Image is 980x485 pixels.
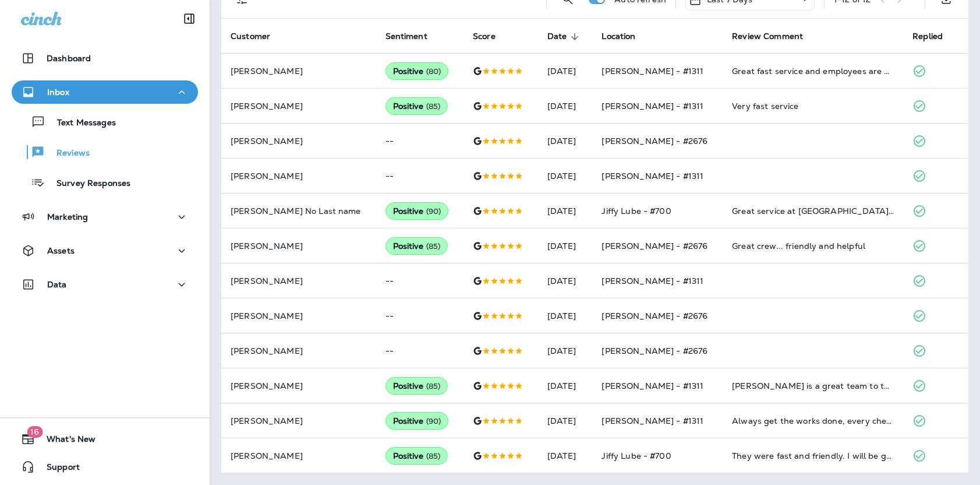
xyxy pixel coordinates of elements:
[538,403,592,438] td: [DATE]
[538,124,592,159] td: [DATE]
[538,194,592,229] td: [DATE]
[732,100,894,112] div: Very fast service
[602,311,707,321] span: [PERSON_NAME] - #2676
[231,241,367,251] p: [PERSON_NAME]
[47,54,91,63] p: Dashboard
[602,346,707,356] span: [PERSON_NAME] - #2676
[732,31,818,42] span: Review Comment
[732,450,894,462] div: They were fast and friendly. I will be going back
[538,54,592,89] td: [DATE]
[385,412,449,430] div: Positive
[602,276,703,286] span: [PERSON_NAME] - #1311
[538,298,592,333] td: [DATE]
[12,80,198,104] button: Inbox
[547,31,567,41] span: Date
[538,438,592,473] td: [DATE]
[385,31,427,41] span: Sentiment
[231,276,367,286] p: [PERSON_NAME]
[538,368,592,403] td: [DATE]
[732,205,894,217] div: Great service at Fort Henry Drive Jiffy Lube. The guys there do a fast and accurate inspection of...
[12,239,198,262] button: Assets
[376,159,464,194] td: --
[732,415,894,427] div: Always get the works done, every checked and advised if it needs attention. I found an offer for ...
[385,97,448,115] div: Positive
[538,333,592,368] td: [DATE]
[385,447,448,465] div: Positive
[426,451,441,461] span: ( 85 )
[12,273,198,296] button: Data
[547,31,582,42] span: Date
[912,31,943,41] span: Replied
[231,31,270,41] span: Customer
[385,202,449,220] div: Positive
[426,101,441,111] span: ( 85 )
[538,263,592,298] td: [DATE]
[538,229,592,263] td: [DATE]
[602,381,703,391] span: [PERSON_NAME] - #1311
[231,381,367,391] p: [PERSON_NAME]
[231,311,367,321] p: [PERSON_NAME]
[912,31,958,42] span: Replied
[385,237,448,255] div: Positive
[473,31,511,42] span: Score
[732,65,894,77] div: Great fast service and employees are great as well will continue going here
[47,246,75,255] p: Assets
[231,416,367,426] p: [PERSON_NAME]
[602,171,703,181] span: [PERSON_NAME] - #1311
[376,124,464,159] td: --
[602,31,635,41] span: Location
[602,451,671,461] span: Jiffy Lube - #700
[231,66,367,76] p: [PERSON_NAME]
[602,206,671,216] span: Jiffy Lube - #700
[385,62,449,80] div: Positive
[376,298,464,333] td: --
[426,381,441,391] span: ( 85 )
[602,136,707,146] span: [PERSON_NAME] - #2676
[12,205,198,229] button: Marketing
[12,47,198,70] button: Dashboard
[231,171,367,181] p: [PERSON_NAME]
[602,66,703,76] span: [PERSON_NAME] - #1311
[231,101,367,111] p: [PERSON_NAME]
[602,31,650,42] span: Location
[35,462,80,476] span: Support
[602,416,703,426] span: [PERSON_NAME] - #1311
[12,455,198,479] button: Support
[231,206,367,216] p: [PERSON_NAME] No Last name
[473,31,496,41] span: Score
[27,426,43,438] span: 16
[231,346,367,356] p: [PERSON_NAME]
[231,451,367,461] p: [PERSON_NAME]
[538,89,592,124] td: [DATE]
[385,31,443,42] span: Sentiment
[12,170,198,195] button: Survey Responses
[602,241,707,251] span: [PERSON_NAME] - #2676
[426,206,441,216] span: ( 90 )
[35,434,95,448] span: What's New
[732,240,894,252] div: Great crew... friendly and helpful
[12,427,198,451] button: 16What's New
[231,31,285,42] span: Customer
[732,380,894,392] div: Roan Jiffy Lube is a great team to take care of your vehicle needs! The guys were efficient and p...
[602,101,703,111] span: [PERSON_NAME] - #1311
[732,31,803,41] span: Review Comment
[47,87,69,97] p: Inbox
[426,416,441,426] span: ( 90 )
[47,280,67,289] p: Data
[426,241,441,251] span: ( 85 )
[173,7,206,30] button: Collapse Sidebar
[538,159,592,194] td: [DATE]
[12,110,198,134] button: Text Messages
[12,140,198,164] button: Reviews
[376,263,464,298] td: --
[426,66,441,76] span: ( 80 )
[385,377,448,395] div: Positive
[231,136,367,146] p: [PERSON_NAME]
[45,148,90,159] p: Reviews
[47,212,88,222] p: Marketing
[45,178,130,189] p: Survey Responses
[376,333,464,368] td: --
[45,118,116,129] p: Text Messages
